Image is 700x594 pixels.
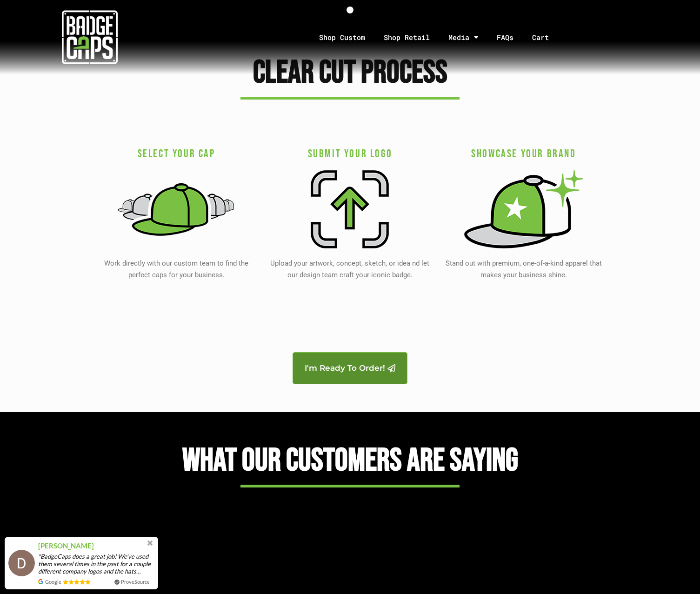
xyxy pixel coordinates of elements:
a: Cart [523,13,570,62]
a: ProveSource [121,579,150,585]
h3: Submit Your Logo [268,147,432,161]
img: submit your logo badgecaps [311,170,389,248]
a: Shop Retail [374,13,439,62]
img: select your badgecaps [117,170,236,248]
span: "BadgeCaps does a great job! We've used them several times in the past for a couple different com... [38,553,154,575]
nav: Menu [180,13,700,62]
h3: WHat our Customers are Saying [90,440,611,482]
a: Media [439,13,487,62]
h3: Select Your Cap [94,147,259,161]
p: Upload your artwork, concept, sketch, or idea nd let our design team craft your iconic badge. [268,258,432,281]
span: Go to slide 1 [334,7,341,13]
h3: Showcase Your Brand [441,147,606,161]
a: Shop Custom [310,13,374,62]
img: badgecaps white logo with green acccent [62,9,118,65]
iframe: Chat Widget [653,549,700,594]
img: badgecaps showcase [464,170,583,248]
span: I'm Ready To Order! [305,364,385,372]
a: I'm Ready To Order! [293,352,407,384]
span: [PERSON_NAME] [38,541,94,551]
a: FAQs [487,13,523,62]
span: Google [45,578,61,586]
img: provesource social proof notification image [8,550,35,576]
span: Go to slide 2 [347,7,353,13]
p: Stand out with premium, one-of-a-kind apparel that makes your business shine. [441,258,606,281]
p: Work directly with our custom team to find the perfect caps for your business. [94,258,259,281]
span: Go to slide 3 [359,7,366,13]
img: provesource review source [38,579,43,584]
